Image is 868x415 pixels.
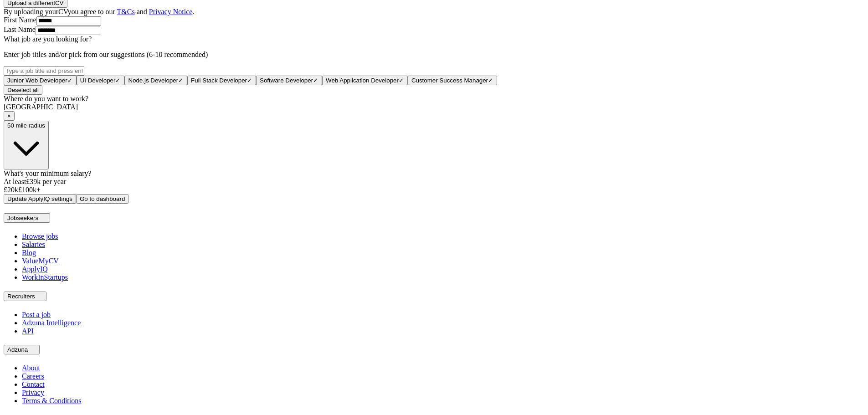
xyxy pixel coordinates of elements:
img: toggle icon [40,216,46,220]
a: API [22,327,34,335]
a: Careers [22,372,44,380]
a: Privacy Notice [149,8,193,15]
a: ApplyIQ [22,265,48,273]
button: 50 mile radius [4,121,49,169]
span: Full Stack Developer [191,77,247,84]
a: T&Cs [117,8,135,15]
button: × [4,111,15,121]
span: × [7,113,11,119]
span: £ 20 k [4,186,18,194]
span: Node.js Developer [128,77,178,84]
a: Blog [22,249,36,256]
span: £ 100 k+ [18,186,41,194]
a: Post a job [22,311,51,318]
span: Junior Web Developer [7,77,67,84]
button: Full Stack Developer✓ [187,76,256,85]
span: UI Developer [80,77,116,84]
span: ✓ [488,77,493,84]
button: Node.js Developer✓ [124,76,187,85]
span: Software Developer [260,77,313,84]
span: Adzuna [7,346,28,353]
button: Junior Web Developer✓ [4,76,77,85]
a: Salaries [22,241,45,248]
button: UI Developer✓ [77,76,125,85]
span: ✓ [313,77,318,84]
button: Software Developer✓ [256,76,322,85]
label: Where do you want to work? [4,95,88,102]
a: Terms & Conditions [22,397,81,405]
a: Browse jobs [22,232,58,240]
label: What's your minimum salary? [4,169,92,177]
a: ValueMyCV [22,257,59,265]
span: Jobseekers [7,215,38,221]
img: toggle icon [30,348,36,352]
button: Go to dashboard [76,194,128,204]
div: [GEOGRAPHIC_DATA] [4,103,864,111]
a: WorkInStartups [22,273,68,281]
button: Deselect all [4,85,42,95]
span: ✓ [67,77,72,84]
input: Type a job title and press enter [4,66,84,76]
img: toggle icon [36,294,43,298]
button: Web Application Developer✓ [322,76,408,85]
span: Recruiters [7,293,35,300]
label: Last Name [4,26,36,33]
label: What job are you looking for? [4,35,92,43]
button: Customer Success Manager✓ [408,76,497,85]
a: Contact [22,380,45,388]
p: Enter job titles and/or pick from our suggestions (6-10 recommended) [4,51,864,59]
a: Adzuna Intelligence [22,319,81,327]
span: At least [4,178,26,185]
span: ✓ [178,77,183,84]
span: Web Application Developer [326,77,399,84]
a: About [22,364,40,372]
span: £ 39k [26,178,41,185]
div: By uploading your CV you agree to our and . [4,8,864,16]
span: 50 mile radius [7,122,45,129]
span: ✓ [115,77,120,84]
span: ✓ [247,77,252,84]
label: First Name [4,16,36,24]
span: per year [42,178,66,185]
span: Customer Success Manager [411,77,488,84]
a: Privacy [22,389,44,396]
button: Update ApplyIQ settings [4,194,76,204]
span: ✓ [399,77,404,84]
